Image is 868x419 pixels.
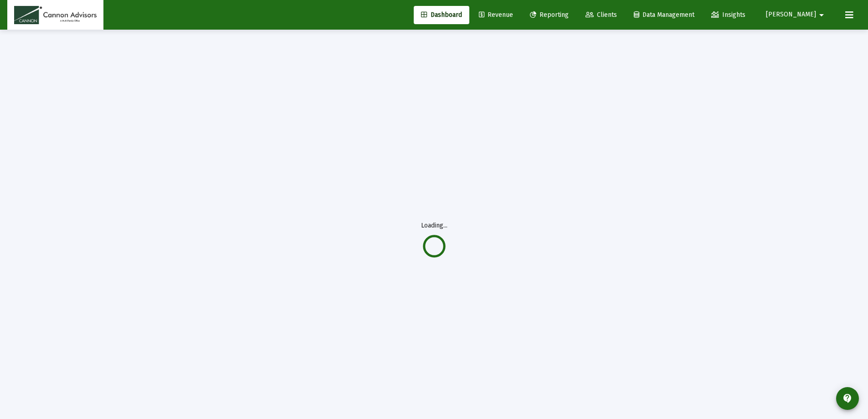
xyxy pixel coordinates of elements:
span: Revenue [479,11,513,19]
a: Revenue [472,6,520,24]
span: Insights [711,11,745,19]
a: Reporting [523,6,576,24]
span: Clients [586,11,617,19]
span: Reporting [530,11,569,19]
mat-icon: arrow_drop_down [816,6,827,24]
a: Clients [578,6,624,24]
span: Data Management [634,11,694,19]
span: Dashboard [421,11,462,19]
mat-icon: contact_support [842,393,853,404]
img: Dashboard [14,6,97,24]
a: Dashboard [414,6,469,24]
span: [PERSON_NAME] [766,11,816,19]
button: [PERSON_NAME] [755,5,838,24]
a: Insights [704,6,753,24]
a: Data Management [627,6,702,24]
